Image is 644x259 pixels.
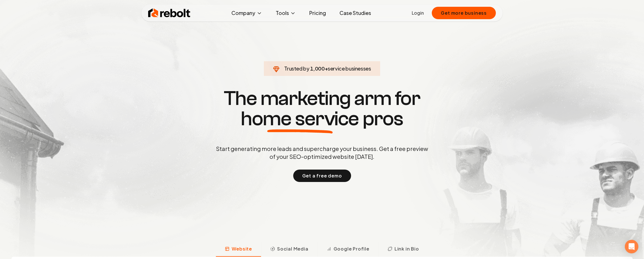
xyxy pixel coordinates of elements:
span: Link in Bio [395,245,419,252]
button: Tools [271,7,300,19]
button: Website [216,242,261,257]
span: Trusted by [284,65,309,72]
span: service businesses [328,65,371,72]
p: Start generating more leads and supercharge your business. Get a free preview of your SEO-optimiz... [215,145,429,161]
button: Get a free demo [293,170,351,182]
span: 1,000 [310,65,325,73]
a: Case Studies [335,7,376,19]
h1: The marketing arm for pros [187,88,457,129]
a: Pricing [305,7,330,19]
button: Get more business [432,7,496,19]
button: Google Profile [317,242,378,257]
img: Rebolt Logo [148,7,190,19]
button: Link in Bio [378,242,428,257]
button: Social Media [261,242,317,257]
div: Open Intercom Messenger [625,240,638,253]
span: Social Media [277,245,308,252]
span: + [325,65,328,72]
span: Website [232,245,252,252]
span: home service [241,109,359,129]
span: Google Profile [334,245,369,252]
a: Login [412,10,424,16]
button: Company [227,7,267,19]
